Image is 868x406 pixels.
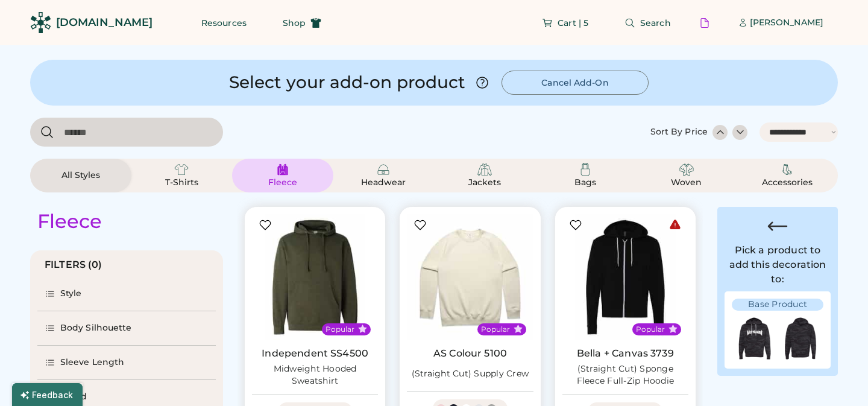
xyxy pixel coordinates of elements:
button: Cancel Add-On [502,71,649,95]
button: Popular Style [668,325,678,334]
div: [PERSON_NAME] [750,17,823,29]
button: Popular Style [514,325,523,334]
iframe: Front Chat [811,352,863,404]
img: BELLA + CANVAS 3739 (Straight Cut) Sponge Fleece Full-Zip Hoodie [562,214,688,340]
button: Cart | 5 [527,11,603,35]
a: Independent SS4500 [262,347,368,360]
span: Cart | 5 [558,19,588,27]
div: FILTERS (0) [45,258,102,272]
button: Resources [187,11,261,35]
div: Pick a product to add this decoration to: [725,243,831,287]
div: Bags [558,177,612,189]
div: Base Product [732,299,823,311]
div: Midweight Hooded Sweatshirt [252,363,378,387]
img: Fleece Icon [275,162,290,177]
div: Popular [481,325,510,334]
img: Accessories Icon [780,162,794,177]
button: Search [610,11,685,35]
img: Bags Icon [578,162,593,177]
span: Shop [283,19,306,27]
div: All Styles [54,170,108,182]
div: Sleeve Length [60,357,124,369]
img: Jackets Icon [477,162,492,177]
div: Fleece [256,177,310,189]
div: Headwear [356,177,410,189]
a: Bella + Canvas 3739 [577,347,674,360]
div: T-Shirts [154,177,209,189]
button: Shop [268,11,336,35]
div: Woven [659,177,714,189]
img: Independent Trading Co. SS4500 Midweight Hooded Sweatshirt [252,214,378,340]
img: T-Shirts Icon [174,162,189,177]
div: Select your add-on product [229,72,465,94]
span: Search [640,19,671,27]
div: (Straight Cut) Supply Crew [412,368,529,380]
div: Sort By Price [650,126,708,138]
div: We are not able to decorate over zippers or sweatshirt/jacket pockets. If your Base Product has a... [669,219,681,231]
div: Fleece [37,209,102,233]
img: Rendered Logo - Screens [30,12,51,33]
img: Woven Icon [679,162,694,177]
img: Main Image Front Design [732,316,778,361]
img: Headwear Icon [376,162,391,177]
button: Popular Style [358,325,367,334]
img: Main Image Back Design [778,316,823,361]
div: Accessories [760,177,814,189]
div: Jackets [458,177,512,189]
a: AS Colour 5100 [433,347,507,360]
div: [DOMAIN_NAME] [56,15,153,30]
img: AS Colour 5100 (Straight Cut) Supply Crew [407,214,533,340]
div: Popular [325,325,354,334]
div: Popular [636,325,665,334]
div: Body Silhouette [60,322,132,334]
div: Style [60,288,82,300]
div: (Straight Cut) Sponge Fleece Full-Zip Hoodie [562,363,688,387]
